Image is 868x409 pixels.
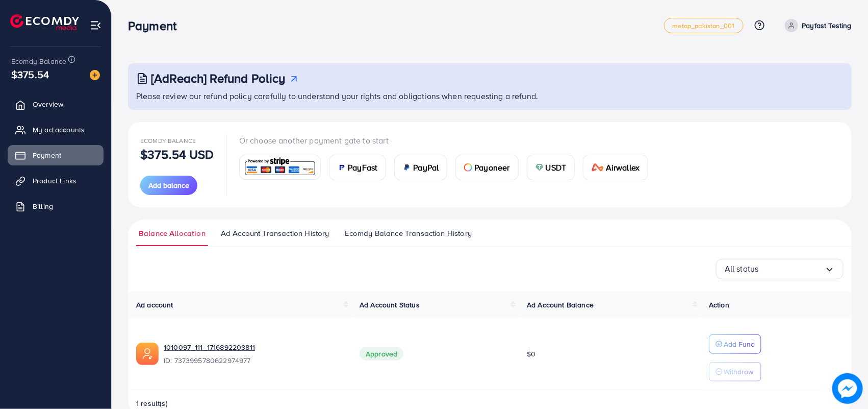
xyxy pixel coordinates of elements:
[724,338,755,350] p: Add Fund
[455,155,518,180] a: cardPayoneer
[709,300,729,310] span: Action
[664,18,744,33] a: metap_pakistan_001
[221,228,329,239] span: Ad Account Transaction History
[136,300,173,310] span: Ad account
[832,373,863,404] img: image
[33,201,53,211] span: Billing
[8,145,104,165] a: Payment
[725,261,759,277] span: All status
[8,119,104,140] a: My ad accounts
[11,56,66,66] span: Ecomdy Balance
[151,71,286,86] h3: [AdReach] Refund Policy
[136,398,168,408] span: 1 result(s)
[673,22,735,29] span: metap_pakistan_001
[8,196,104,216] a: Billing
[10,14,79,30] img: logo
[716,259,844,279] div: Search for option
[724,366,753,378] p: Withdraw
[136,90,846,102] p: Please review our refund policy carefully to understand your rights and obligations when requesti...
[164,342,343,352] a: 1010097_111_1716892203811
[709,362,761,381] button: Withdraw
[140,136,196,145] span: Ecomdy Balance
[164,342,343,366] div: <span class='underline'>1010097_111_1716892203811</span></br>7373995780622974977
[394,155,447,180] a: cardPayPal
[8,171,104,191] a: Product Links
[802,19,852,32] p: Payfast Testing
[348,161,377,174] span: PayFast
[527,349,535,359] span: $0
[527,300,594,310] span: Ad Account Balance
[33,99,63,109] span: Overview
[139,228,206,239] span: Balance Allocation
[546,161,567,174] span: USDT
[33,150,61,160] span: Payment
[464,163,472,172] img: card
[329,155,386,180] a: cardPayFast
[164,355,343,366] span: ID: 7373995780622974977
[140,148,214,160] p: $375.54 USD
[239,155,321,180] a: card
[474,161,509,174] span: Payoneer
[583,155,648,180] a: cardAirwallex
[136,343,159,365] img: ic-ads-acc.e4c84228.svg
[33,125,85,135] span: My ad accounts
[781,19,852,32] a: Payfast Testing
[243,156,318,178] img: card
[413,161,439,174] span: PayPal
[606,161,640,174] span: Airwallex
[90,70,100,80] img: image
[338,163,346,172] img: card
[360,300,420,310] span: Ad Account Status
[360,347,403,360] span: Approved
[8,94,104,114] a: Overview
[128,18,185,33] h3: Payment
[403,163,411,172] img: card
[535,163,544,172] img: card
[592,163,604,172] img: card
[90,19,101,31] img: menu
[11,67,49,82] span: $375.54
[527,155,575,180] a: cardUSDT
[148,180,189,190] span: Add balance
[140,176,197,195] button: Add balance
[33,176,76,186] span: Product Links
[709,334,761,354] button: Add Fund
[239,134,657,147] p: Or choose another payment gate to start
[759,261,825,277] input: Search for option
[345,228,472,239] span: Ecomdy Balance Transaction History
